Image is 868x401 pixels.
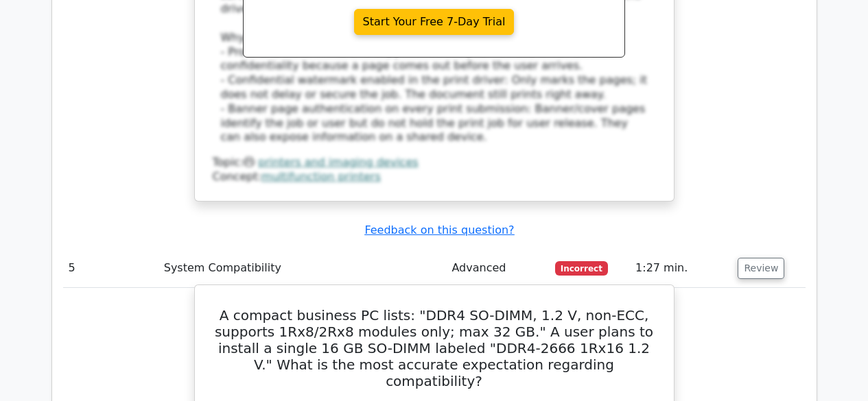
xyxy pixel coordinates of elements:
[555,261,608,275] span: Incorrect
[364,223,514,236] a: Feedback on this question?
[213,156,656,170] div: Topic:
[211,307,657,389] h5: A compact business PC lists: "DDR4 SO-DIMM, 1.2 V, non-ECC, supports 1Rx8/2Rx8 modules only; max ...
[213,170,656,184] div: Concept:
[258,156,418,169] a: printers and imaging devices
[63,249,159,288] td: 5
[738,258,784,279] button: Review
[159,249,447,288] td: System Compatibility
[630,249,732,288] td: 1:27 min.
[446,249,550,288] td: Advanced
[261,170,381,183] a: multifunction printers
[354,9,515,35] a: Start Your Free 7-Day Trial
